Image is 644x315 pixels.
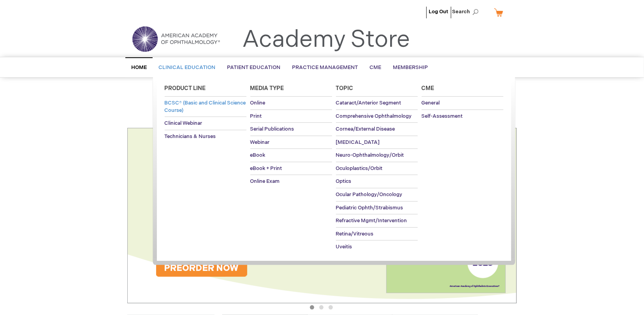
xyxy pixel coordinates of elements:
[336,244,352,250] span: Uveitis
[329,305,333,310] button: 3 of 3
[336,178,352,184] span: Optics
[158,64,215,71] span: Clinical Education
[165,133,216,140] span: Technicians & Nurses
[336,126,395,132] span: Cornea/External Disease
[370,64,381,71] span: CME
[336,191,403,198] span: Ocular Pathology/Oncology
[250,152,266,158] span: eBook
[429,9,448,15] a: Log Out
[165,100,246,113] span: BCSC® (Basic and Clinical Science Course)
[422,85,435,92] span: Cme
[250,113,262,119] span: Print
[422,100,440,106] span: General
[250,178,280,184] span: Online Exam
[292,64,358,71] span: Practice Management
[131,64,147,71] span: Home
[250,85,284,92] span: Media Type
[250,126,294,132] span: Serial Publications
[422,113,463,119] span: Self-Assessment
[242,26,410,54] a: Academy Store
[227,64,280,71] span: Patient Education
[336,231,374,237] span: Retina/Vitreous
[452,4,482,19] span: Search
[336,85,354,92] span: Topic
[165,85,206,92] span: Product Line
[336,218,407,224] span: Refractive Mgmt/Intervention
[250,139,270,145] span: Webinar
[310,305,314,310] button: 1 of 3
[336,100,401,106] span: Cataract/Anterior Segment
[319,305,324,310] button: 2 of 3
[336,165,383,172] span: Oculoplastics/Orbit
[250,100,266,106] span: Online
[336,205,403,211] span: Pediatric Ophth/Strabismus
[336,152,404,158] span: Neuro-Ophthalmology/Orbit
[250,165,282,172] span: eBook + Print
[165,120,202,126] span: Clinical Webinar
[336,139,380,145] span: [MEDICAL_DATA]
[336,113,412,119] span: Comprehensive Ophthalmology
[393,64,428,71] span: Membership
